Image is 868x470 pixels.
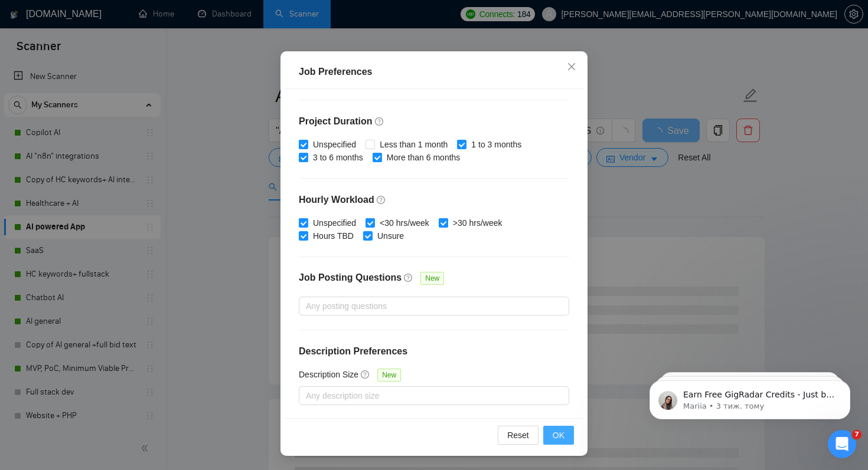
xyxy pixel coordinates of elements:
h4: Description Preferences [299,344,569,359]
span: question-circle [404,273,413,282]
span: Hours TBD [308,229,358,242]
span: More than 6 months [382,151,465,164]
button: OK [543,426,574,445]
div: Job Preferences [299,65,569,79]
span: Unsure [373,229,409,242]
span: question-circle [375,117,384,126]
span: Unspecified [308,216,361,229]
h4: Hourly Workload [299,193,569,207]
span: <30 hrs/week [375,216,434,229]
span: New [377,369,401,382]
span: Less than 1 month [375,138,452,151]
span: >30 hrs/week [448,216,507,229]
span: Reset [507,429,529,442]
span: OK [553,429,564,442]
iframe: Intercom live chat [828,430,856,458]
span: New [420,272,444,285]
span: 3 to 6 months [308,151,368,164]
span: question-circle [377,195,386,205]
h4: Project Duration [299,114,569,129]
button: Close [556,51,588,83]
button: Reset [498,426,539,445]
h4: Job Posting Questions [299,271,402,285]
span: 1 to 3 months [466,138,526,151]
span: Unspecified [308,138,361,151]
span: close [567,62,576,71]
iframe: Intercom notifications повідомлення [632,356,868,438]
span: question-circle [361,370,370,379]
h5: Description Size [299,368,358,381]
span: 7 [852,430,862,439]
